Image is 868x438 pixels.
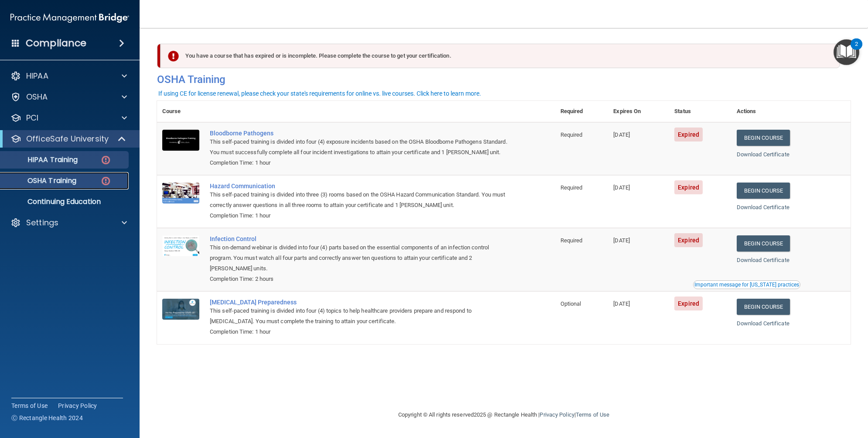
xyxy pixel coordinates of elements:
[560,300,581,307] span: Optional
[6,155,78,164] p: HIPAA Training
[58,401,97,410] a: Privacy Policy
[737,299,790,315] a: Begin Course
[100,155,111,166] img: danger-circle.6113f641.png
[6,176,76,185] p: OSHA Training
[674,180,703,194] span: Expired
[157,101,205,122] th: Course
[674,297,703,310] span: Expired
[26,71,48,81] p: HIPAA
[613,300,630,307] span: [DATE]
[10,134,126,144] a: OfficeSafe University
[737,130,790,146] a: Begin Course
[613,131,630,138] span: [DATE]
[576,411,609,418] a: Terms of Use
[6,197,125,206] p: Continuing Education
[210,299,512,306] a: [MEDICAL_DATA] Preparedness
[674,128,703,141] span: Expired
[210,210,512,221] div: Completion Time: 1 hour
[11,414,83,422] span: Ⓒ Rectangle Health 2024
[737,257,789,263] a: Download Certificate
[157,89,482,98] button: If using CE for license renewal, please check your state's requirements for online vs. live cours...
[10,71,127,81] a: HIPAA
[158,90,481,97] div: If using CE for license renewal, please check your state's requirements for online vs. live cours...
[168,51,179,62] img: exclamation-circle-solid-danger.72ef9ffc.png
[560,131,583,138] span: Required
[737,204,789,210] a: Download Certificate
[737,320,789,327] a: Download Certificate
[560,237,583,244] span: Required
[737,151,789,158] a: Download Certificate
[608,101,669,122] th: Expires On
[210,274,512,284] div: Completion Time: 2 hours
[560,184,583,191] span: Required
[555,101,608,122] th: Required
[210,235,512,242] a: Infection Control
[669,101,731,122] th: Status
[210,183,512,190] a: Hazard Communication
[540,411,574,418] a: Privacy Policy
[210,137,512,158] div: This self-paced training is divided into four (4) exposure incidents based on the OSHA Bloodborne...
[834,39,859,65] button: Open Resource Center, 2 new notifications
[613,184,630,191] span: [DATE]
[26,37,86,49] h4: Compliance
[210,158,512,168] div: Completion Time: 1 hour
[161,44,840,68] div: You have a course that has expired or is incomplete. Please complete the course to get your certi...
[10,217,127,228] a: Settings
[10,92,127,102] a: OSHA
[26,113,38,123] p: PCI
[11,401,48,410] a: Terms of Use
[100,176,111,186] img: danger-circle.6113f641.png
[613,237,630,244] span: [DATE]
[737,235,790,252] a: Begin Course
[824,378,858,411] iframe: Drift Widget Chat Controller
[210,130,512,137] a: Bloodborne Pathogens
[10,9,129,27] img: PMB logo
[10,113,127,123] a: PCI
[26,217,58,228] p: Settings
[674,233,703,247] span: Expired
[210,242,512,274] div: This on-demand webinar is divided into four (4) parts based on the essential components of an inf...
[694,282,799,287] div: Important message for [US_STATE] practices
[210,327,512,337] div: Completion Time: 1 hour
[157,73,851,86] h4: OSHA Training
[731,101,851,122] th: Actions
[737,183,790,199] a: Begin Course
[855,44,858,55] div: 2
[26,134,109,144] p: OfficeSafe University
[210,306,512,327] div: This self-paced training is divided into four (4) topics to help healthcare providers prepare and...
[693,280,800,289] button: Read this if you are a dental practitioner in the state of CA
[345,401,663,429] div: Copyright © All rights reserved 2025 @ Rectangle Health | |
[26,92,48,102] p: OSHA
[210,190,512,210] div: This self-paced training is divided into three (3) rooms based on the OSHA Hazard Communication S...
